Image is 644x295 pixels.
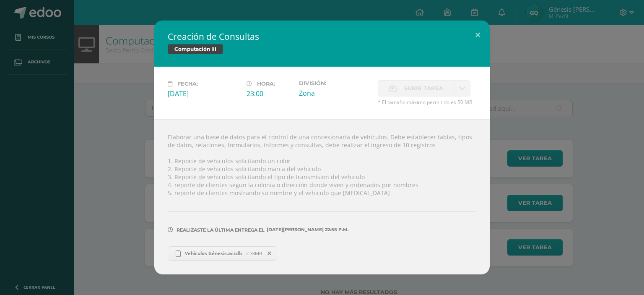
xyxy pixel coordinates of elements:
label: División: [299,80,371,86]
span: Fecha: [177,81,198,87]
div: Elaborar una base de datos para el control de una concesionaria de vehículos. Debe establecer tab... [154,119,490,274]
a: Vehículos Génesis.accdb 2.38MB [168,246,277,261]
span: Realizaste la última entrega el [177,227,265,233]
a: La fecha de entrega ha expirado [454,80,470,97]
span: Remover entrega [262,249,277,258]
div: 23:00 [247,89,292,98]
span: 2.38MB [246,250,262,256]
div: Zona [299,89,371,98]
h2: Creación de Consultas [168,31,476,42]
span: [DATE][PERSON_NAME] 22:55 p.m. [265,230,349,230]
span: * El tamaño máximo permitido es 50 MB [378,99,476,106]
button: Close (Esc) [466,21,490,49]
span: Vehículos Génesis.accdb [181,250,246,256]
span: Computación III [168,44,223,54]
label: La fecha de entrega ha expirado [378,80,454,97]
span: Subir tarea [404,81,443,96]
div: [DATE] [168,89,240,98]
span: Hora: [257,81,275,87]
